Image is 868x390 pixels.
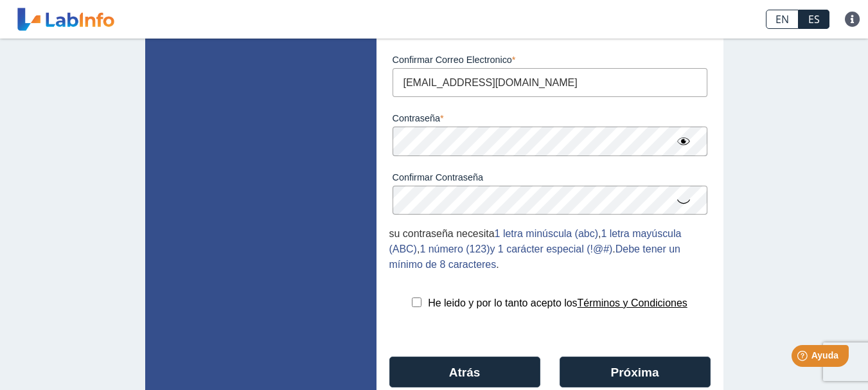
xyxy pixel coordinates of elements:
[560,357,711,387] button: Próxima
[766,10,799,29] a: EN
[393,55,707,65] label: Confirmar Correo Electronico
[428,297,577,308] span: He leido y por lo tanto acepto los
[393,113,707,123] label: Contraseña
[799,10,829,29] a: ES
[393,68,707,97] input: Confirmar Correo Electronico
[389,244,680,270] span: Debe tener un mínimo de 8 caracteres
[490,244,612,254] span: y 1 carácter especial (!@#)
[389,357,540,387] button: Atrás
[389,226,711,272] div: , , . .
[389,228,682,254] span: 1 letra mayúscula (ABC)
[495,228,598,239] span: 1 letra minúscula (abc)
[389,228,495,239] span: su contraseña necesita
[393,172,707,182] label: Confirmar Contraseña
[754,340,854,376] iframe: Help widget launcher
[578,297,687,308] a: Términos y Condiciones
[420,244,490,254] span: 1 número (123)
